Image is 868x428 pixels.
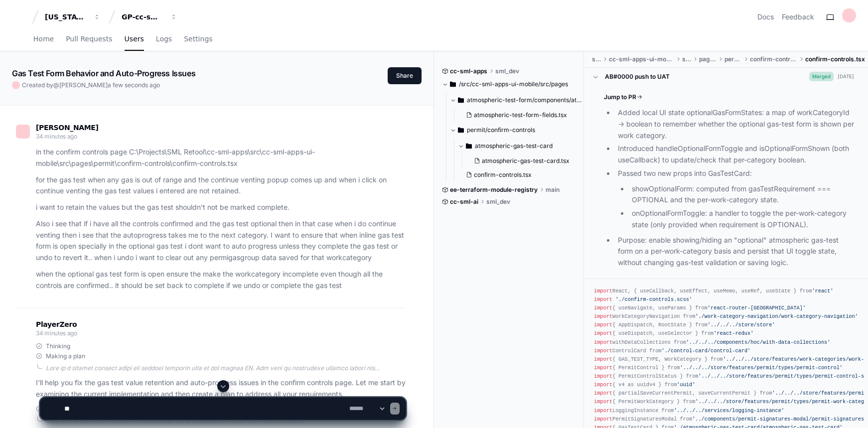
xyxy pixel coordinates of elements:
span: main [546,186,560,194]
span: import [594,313,612,319]
li: onOptionalFormToggle: a handler to toggle the per-work-category state (only provided when require... [629,208,854,231]
div: Lore ip d sitamet consect adipi eli seddoei temporin utla et dol magnaa EN. Adm veni qu nostrudex... [46,364,406,372]
span: import [594,322,612,328]
span: Created by [22,81,160,89]
span: import [594,373,612,379]
app-text-character-animate: Gas Test Form Behavior and Auto-Progress Issues [12,68,195,78]
span: 'react-redux' [714,330,753,336]
button: permit/confirm-controls [450,122,584,138]
span: [PERSON_NAME] [59,81,108,89]
a: Settings [184,28,212,51]
span: '../../../store/features/permit/types/permit-control' [680,365,843,371]
span: Home [33,36,54,42]
span: 34 minutes ago [36,133,77,140]
span: confirm-controls.tsx [474,171,532,179]
span: src [682,55,691,63]
span: Jump to PR [604,93,636,101]
div: GP-cc-sml-apps [122,12,164,22]
span: @ [53,81,59,89]
span: ee-terraform-module-registry [450,186,538,194]
button: confirm-controls.tsx [462,168,579,182]
span: import [594,305,612,311]
span: pages [699,55,717,63]
span: 'react-router-[GEOGRAPHIC_DATA]' [708,305,806,311]
span: /src/cc-sml-apps-ui-mobile/src/pages [459,80,568,88]
a: Jump to PR [604,93,854,101]
span: atmospheric-gas-test-card.tsx [482,157,570,165]
button: atmospheric-test-form/components/atmospheric-test-form-fields [450,92,584,108]
button: atmospheric-gas-test-card.tsx [470,154,579,168]
svg: Directory [450,78,456,90]
span: Thinking [46,342,70,350]
span: atmospheric-test-form/components/atmospheric-test-form-fields [467,96,584,104]
span: cc-sml-apps-ui-mobile [609,55,674,63]
a: Home [33,28,54,51]
span: Logs [156,36,172,42]
span: '../../../store/store' [708,322,775,328]
span: './confirm-controls.scss' [615,296,692,302]
li: Added local UI state optionalGasFormStates: a map of workCategoryId -> boolean to remember whethe... [615,107,854,141]
span: cc-sml-ai [450,198,478,206]
span: import [594,356,612,362]
span: sml_dev [495,67,519,75]
span: Pull Requests [66,36,112,42]
button: /src/cc-sml-apps-ui-mobile/src/pages [442,76,577,92]
a: Pull Requests [66,28,112,51]
p: Also i see that if i have all the controls confirmed and the gas test optional then in that case ... [36,218,406,264]
button: Share [388,67,422,84]
p: i want to retain the values but the gas test shouldn't not be marked complete. [36,202,406,213]
a: Users [125,28,144,51]
a: Docs [757,12,774,22]
div: AB#0000 push to UAT [605,73,670,81]
svg: Directory [458,124,464,136]
span: 34 minutes ago [36,329,77,337]
button: Feedback [782,12,814,22]
span: atmospheric-test-form-fields.tsx [474,111,567,119]
p: I'll help you fix the gas test value retention and auto-progress issues in the confirm controls p... [36,377,406,400]
span: PlayerZero [36,321,77,327]
span: import [594,339,612,345]
span: '../../../components/hoc/with-data-collections' [686,339,831,345]
p: when the optional gas test form is open ensure the make the workcategory incomplete even though a... [36,269,406,291]
span: cc-sml-apps [450,67,487,75]
span: import [594,296,612,302]
span: Settings [184,36,212,42]
span: [PERSON_NAME] [36,124,99,132]
button: atmospheric-test-form-fields.tsx [462,108,579,122]
span: import [594,288,612,294]
li: Purpose: enable showing/hiding an "optional" atmospheric gas-test form on a per-work-category bas... [615,235,854,269]
span: './work-category-navigation/work-category-navigation' [695,313,858,319]
span: a few seconds ago [108,81,160,89]
svg: Directory [466,140,472,152]
span: atmospheric-gas-test-card [475,142,553,150]
span: Making a plan [46,352,85,360]
span: import [594,330,612,336]
span: sml_dev [486,198,510,206]
span: permit/confirm-controls [467,126,535,134]
div: [US_STATE] Pacific [45,12,88,22]
span: confirm-controls.tsx [805,55,865,63]
li: Introduced handleOptionalFormToggle and isOptionalFormShown (both useCallback) to update/check th... [615,143,854,166]
span: Users [125,36,144,42]
span: import [594,348,612,354]
li: showOptionalForm: computed from gasTestRequirement === OPTIONAL and the per-work-category state. [629,183,854,206]
p: in the confirm controls page C:\Projects\SML Retool\cc-sml-apps\src\cc-sml-apps-ui-mobile\src\pag... [36,146,406,169]
span: './control-card/control-card' [662,348,751,354]
div: [DATE] [838,73,854,80]
p: for the gas test when any gas is out of range and the continue venting popup comes up and when i ... [36,174,406,197]
button: atmospheric-gas-test-card [458,138,584,154]
a: Logs [156,28,172,51]
span: src [592,55,601,63]
span: import [594,365,612,371]
svg: Directory [458,94,464,106]
span: 'react' [812,288,833,294]
li: Passed two new props into GasTestCard: [615,168,854,231]
button: GP-cc-sml-apps [118,8,181,26]
span: confirm-controls [750,55,797,63]
span: permit [724,55,742,63]
span: Merged [809,72,834,81]
button: [US_STATE] Pacific [41,8,105,26]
